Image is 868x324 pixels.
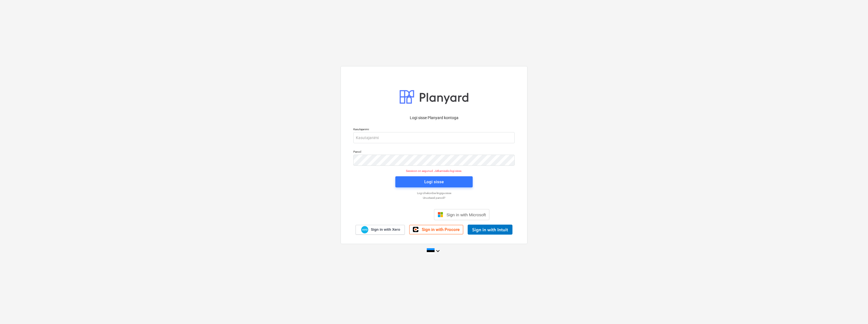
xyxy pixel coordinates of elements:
span: Sign in with Xero [371,227,400,232]
i: keyboard_arrow_down [435,248,441,254]
span: Sign in with Microsoft [447,212,486,217]
p: Kasutajanimi [353,127,515,132]
p: Logi sisse Planyard kontoga [353,115,515,121]
img: Xero logo [361,226,368,233]
a: Unustasid parooli? [351,196,517,200]
div: Logi sisse [424,178,444,185]
span: Sign in with Procore [422,227,460,232]
button: Logi sisse [395,176,473,187]
iframe: Sign in with Google Button [376,209,432,221]
a: Logi ühekordse lingiga sisse [351,191,517,195]
a: Sign in with Xero [356,225,405,235]
p: Parool [353,150,515,155]
img: Microsoft logo [438,212,443,217]
input: Kasutajanimi [353,132,515,143]
p: Sessioon on aegunud. Jätkamiseks logi sisse. [350,169,518,173]
a: Sign in with Procore [409,225,463,234]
